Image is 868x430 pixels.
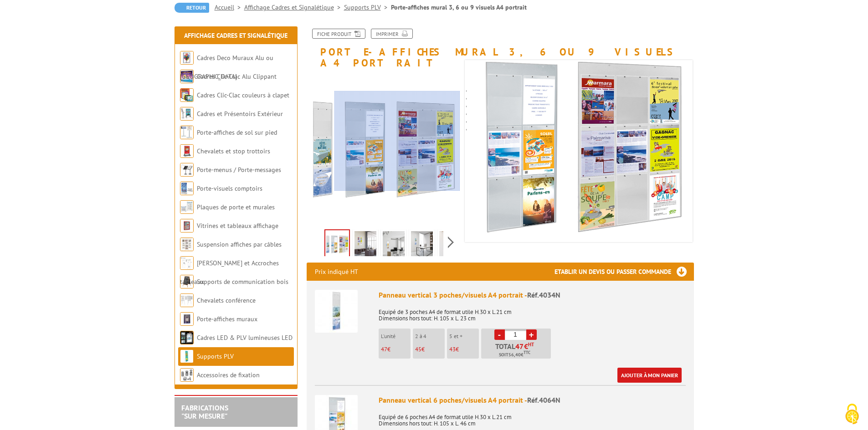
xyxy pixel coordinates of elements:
[180,238,194,251] img: Suspension affiches par câbles
[197,166,281,174] a: Porte-menus / Porte-messages
[197,110,283,118] a: Cadres et Présentoirs Extérieur
[524,343,528,350] span: €
[447,235,455,250] span: Next
[180,219,194,233] img: Vitrines et tableaux affichage
[197,296,256,304] a: Chevalets conférence
[197,203,275,211] a: Plaques de porte et murales
[371,29,413,39] a: Imprimer
[180,368,194,382] img: Accessoires de fixation
[180,51,194,65] img: Cadres Deco Muraux Alu ou Bois
[180,163,194,177] img: Porte-menus / Porte-messages
[184,31,288,40] a: Affichage Cadres et Signalétique
[449,333,479,339] p: 5 et +
[180,88,194,102] img: Cadres Clic-Clac couleurs à clapet
[527,395,560,405] span: Réf.4064N
[527,290,560,299] span: Réf.4034N
[391,3,527,12] li: Porte-affiches mural 3, 6 ou 9 visuels A4 portrait
[415,346,445,353] p: €
[180,107,194,121] img: Cadres et Présentoirs Extérieur
[841,403,863,425] img: Cookies (fenêtre modale)
[197,91,289,99] a: Cadres Clic-Clac couleurs à clapet
[325,230,349,258] img: porte_affiches_muraux_4034n.jpg
[354,231,376,259] img: panneau_vertical_9_poches_visuels_a4_portrait_4094n.jpg
[411,231,433,259] img: panneau_vertical_9_poches_visuels_a4_portrait_4094n_2.jpg
[180,349,194,363] img: Supports PLV
[180,54,273,81] a: Cadres Deco Muraux Alu ou [GEOGRAPHIC_DATA]
[617,368,682,383] a: Ajouter à mon panier
[528,341,534,348] sup: HT
[417,10,691,283] img: porte_affiches_muraux_4034n.jpg
[499,351,530,359] span: Soit €
[180,200,194,214] img: Plaques de porte et murales
[180,312,194,326] img: Porte-affiches muraux
[180,256,194,270] img: Cimaises et Accroches tableaux
[449,346,479,353] p: €
[415,345,421,353] span: 45
[555,263,694,281] h3: Etablir un devis ou passer commande
[197,315,257,323] a: Porte-affiches muraux
[197,147,270,155] a: Chevalets et stop trottoirs
[381,333,411,339] p: L'unité
[379,303,686,322] p: Equipé de 3 poches A4 de format utile H.30 x L.21 cm Dimensions hors tout: H. 105 x L. 23 cm
[315,290,358,333] img: Panneau vertical 3 poches/visuels A4 portrait
[381,346,411,353] p: €
[244,3,344,11] a: Affichage Cadres et Signalétique
[344,3,391,11] a: Supports PLV
[483,343,551,359] p: Total
[197,371,260,379] a: Accessoires de fixation
[315,263,358,281] p: Prix indiqué HT
[180,259,279,286] a: [PERSON_NAME] et Accroches tableaux
[180,331,194,344] img: Cadres LED & PLV lumineuses LED
[836,399,868,430] button: Cookies (fenêtre modale)
[524,350,530,355] sup: TTC
[300,29,701,68] h1: Porte-affiches mural 3, 6 ou 9 visuels A4 portrait
[180,293,194,307] img: Chevalets conférence
[381,345,387,353] span: 47
[215,3,244,11] a: Accueil
[197,278,288,286] a: Supports de communication bois
[439,231,461,259] img: panneau_vertical_9_poches_visuels_a4_portrait_4094n_3.jpg
[197,184,262,192] a: Porte-visuels comptoirs
[180,144,194,158] img: Chevalets et stop trottoirs
[379,408,686,427] p: Equipé de 6 poches A4 de format utile H.30 x L.21 cm Dimensions hors tout: H. 105 x L. 46 cm
[181,403,228,420] a: FABRICATIONS"Sur Mesure"
[379,395,686,405] div: Panneau vertical 6 poches/visuels A4 portrait -
[197,334,293,342] a: Cadres LED & PLV lumineuses LED
[449,345,456,353] span: 43
[197,128,277,137] a: Porte-affiches de sol sur pied
[175,3,209,13] a: Retour
[383,231,405,259] img: panneau_vertical_9_poches_visuels_a4_portrait_4094n_1.jpg
[197,222,278,230] a: Vitrines et tableaux affichage
[180,182,194,195] img: Porte-visuels comptoirs
[197,72,277,81] a: Cadres Clic-Clac Alu Clippant
[494,329,505,340] a: -
[379,290,686,300] div: Panneau vertical 3 poches/visuels A4 portrait -
[508,351,521,359] span: 56,40
[515,343,524,350] span: 47
[197,352,234,360] a: Supports PLV
[312,29,365,39] a: Fiche produit
[180,126,194,139] img: Porte-affiches de sol sur pied
[526,329,537,340] a: +
[415,333,445,339] p: 2 à 4
[197,240,282,248] a: Suspension affiches par câbles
